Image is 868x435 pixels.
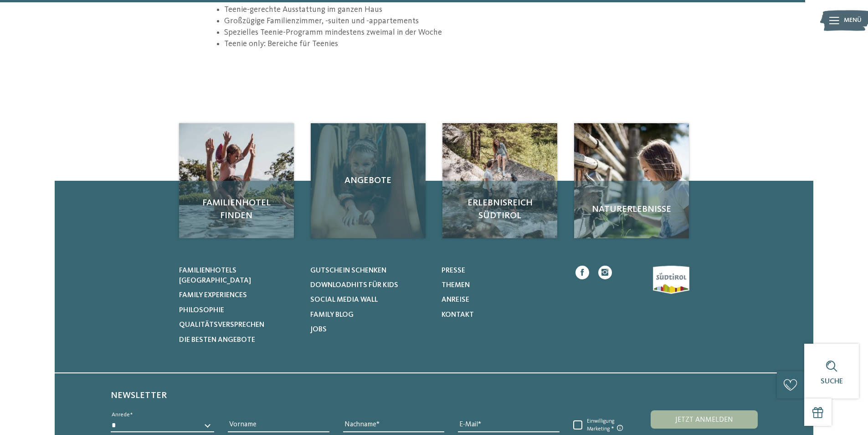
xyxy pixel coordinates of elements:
[310,311,354,319] span: Family Blog
[583,203,680,216] span: Naturerlebnisse
[320,174,416,187] span: Angebote
[311,123,426,238] a: Urlaub mit Teenagern in Südtirol geplant? Angebote
[442,296,469,304] span: Anreise
[310,280,430,290] a: Downloadhits für Kids
[442,280,561,290] a: Themen
[179,320,299,330] a: Qualitätsversprechen
[310,326,327,333] span: Jobs
[179,321,264,329] span: Qualitätsversprechen
[452,197,548,222] span: Erlebnisreich Südtirol
[442,282,470,289] span: Themen
[179,123,294,238] img: Urlaub mit Teenagern in Südtirol geplant?
[651,410,757,429] button: Jetzt anmelden
[179,266,299,286] a: Familienhotels [GEOGRAPHIC_DATA]
[224,38,650,50] li: Teenie only: Bereiche für Teenies
[179,335,299,345] a: Die besten Angebote
[179,307,224,314] span: Philosophie
[582,418,630,433] span: Einwilligung Marketing
[310,325,430,335] a: Jobs
[442,266,561,276] a: Presse
[442,123,557,238] a: Urlaub mit Teenagern in Südtirol geplant? Erlebnisreich Südtirol
[179,290,299,300] a: Family Experiences
[442,311,474,319] span: Kontakt
[224,16,650,27] li: Großzügige Familienzimmer, -suiten und -appartements
[179,305,299,315] a: Philosophie
[188,197,285,222] span: Familienhotel finden
[675,416,733,424] span: Jetzt anmelden
[821,378,843,385] span: Suche
[179,267,251,284] span: Familienhotels [GEOGRAPHIC_DATA]
[310,282,398,289] span: Downloadhits für Kids
[310,296,378,304] span: Social Media Wall
[310,310,430,320] a: Family Blog
[111,391,167,400] span: Newsletter
[310,267,386,274] span: Gutschein schenken
[442,295,561,305] a: Anreise
[574,123,689,238] img: Urlaub mit Teenagern in Südtirol geplant?
[310,266,430,276] a: Gutschein schenken
[224,4,650,16] li: Teenie-gerechte Ausstattung im ganzen Haus
[574,123,689,238] a: Urlaub mit Teenagern in Südtirol geplant? Naturerlebnisse
[224,27,650,38] li: Spezielles Teenie-Programm mindestens zweimal in der Woche
[179,123,294,238] a: Urlaub mit Teenagern in Südtirol geplant? Familienhotel finden
[179,336,255,344] span: Die besten Angebote
[442,123,557,238] img: Urlaub mit Teenagern in Südtirol geplant?
[442,267,465,274] span: Presse
[442,310,561,320] a: Kontakt
[179,292,247,299] span: Family Experiences
[310,295,430,305] a: Social Media Wall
